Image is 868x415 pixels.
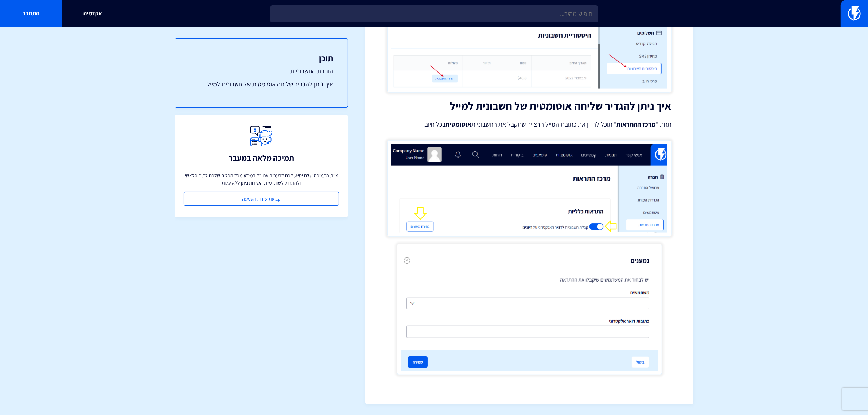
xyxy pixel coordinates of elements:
input: חיפוש מהיר... [270,5,598,22]
a: איך ניתן להגדיר שליחה אוטומטית של חשבונית למייל [190,79,333,89]
strong: מרכז ההתראות [616,120,656,128]
h2: איך ניתן להגדיר שליחה אוטומטית של חשבונית למייל [387,100,672,112]
p: צוות התמיכה שלנו יסייע לכם להעביר את כל המידע מכל הכלים שלכם לתוך פלאשי ולהתחיל לשווק מיד, השירות... [184,172,339,186]
h3: תמיכה מלאה במעבר [229,154,294,162]
p: תחת " " תוכל להזין את כתובת המייל הרצויה שתקבל את החשבוניות בכל חיוב. [387,119,672,129]
strong: אוטומטית [445,120,471,128]
a: הורדת החשבוניות [190,66,333,76]
a: קביעת שיחת הטמעה [184,192,339,206]
h3: תוכן [190,53,333,63]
